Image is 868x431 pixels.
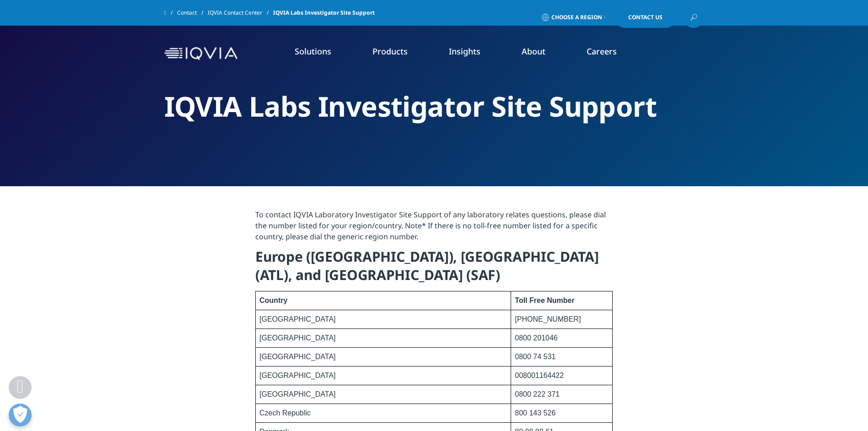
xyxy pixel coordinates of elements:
[256,385,511,404] td: [GEOGRAPHIC_DATA]
[256,366,511,385] td: [GEOGRAPHIC_DATA]
[551,14,602,21] span: Choose a Region
[256,348,511,366] td: [GEOGRAPHIC_DATA]
[628,15,663,20] span: Contact Us
[255,248,613,291] h4: Europe ([GEOGRAPHIC_DATA]), [GEOGRAPHIC_DATA] (ATL), and [GEOGRAPHIC_DATA] (SAF)
[615,7,676,28] a: Contact Us
[511,329,613,348] td: 0800 201046
[9,404,32,426] button: Open Preferences
[255,209,613,248] p: To contact IQVIA Laboratory Investigator Site Support of any laboratory relates questions, please...
[511,310,613,329] td: [PHONE_NUMBER]
[522,46,545,57] a: About
[511,366,613,385] td: 008001164422
[511,385,613,404] td: 0800 222 371
[511,291,613,310] th: Toll Free Number
[164,89,704,124] h2: IQVIA Labs Investigator Site Support
[256,329,511,348] td: [GEOGRAPHIC_DATA]
[511,348,613,366] td: 0800 74 531
[241,32,704,75] nav: Primary
[449,46,480,57] a: Insights
[511,404,613,423] td: 800 143 526
[164,47,237,60] img: IQVIA Healthcare Information Technology and Pharma Clinical Research Company
[372,46,408,57] a: Products
[256,404,511,423] td: Czech Republic
[295,46,331,57] a: Solutions
[587,46,617,57] a: Careers
[256,310,511,329] td: [GEOGRAPHIC_DATA]
[256,291,511,310] th: Country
